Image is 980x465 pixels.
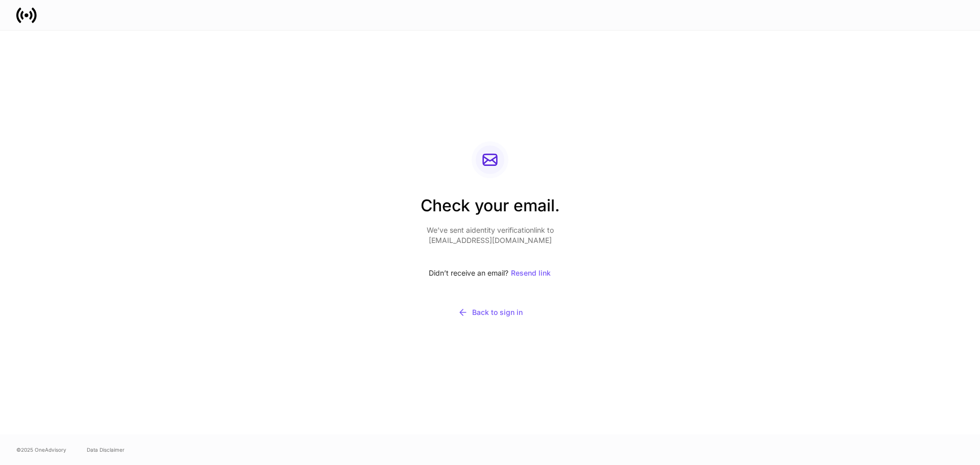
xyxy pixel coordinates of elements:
[421,301,560,324] button: Back to sign in
[421,262,560,284] div: Didn’t receive an email?
[87,446,125,454] a: Data Disclaimer
[421,194,560,225] h2: Check your email.
[511,270,551,277] div: Resend link
[421,225,560,246] p: We’ve sent a identity verification link to [EMAIL_ADDRESS][DOMAIN_NAME]
[458,307,523,317] div: Back to sign in
[510,262,551,284] button: Resend link
[16,446,66,454] span: © 2025 OneAdvisory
